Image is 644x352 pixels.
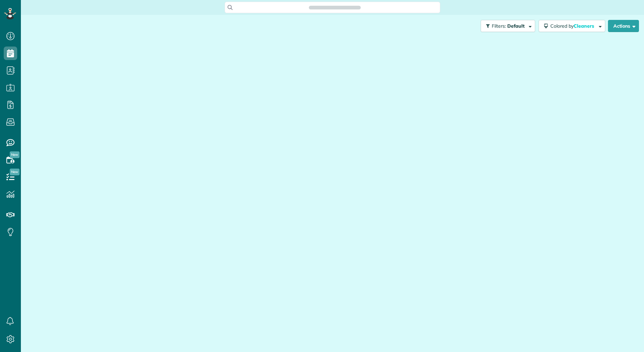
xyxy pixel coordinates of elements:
[539,20,605,32] button: Colored byCleaners
[10,169,20,175] span: New
[481,20,535,32] button: Filters: Default
[507,23,525,29] span: Default
[492,23,506,29] span: Filters:
[550,23,597,29] span: Colored by
[477,20,535,32] a: Filters: Default
[316,4,354,11] span: Search ZenMaid…
[574,23,595,29] span: Cleaners
[10,151,20,158] span: New
[608,20,639,32] button: Actions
